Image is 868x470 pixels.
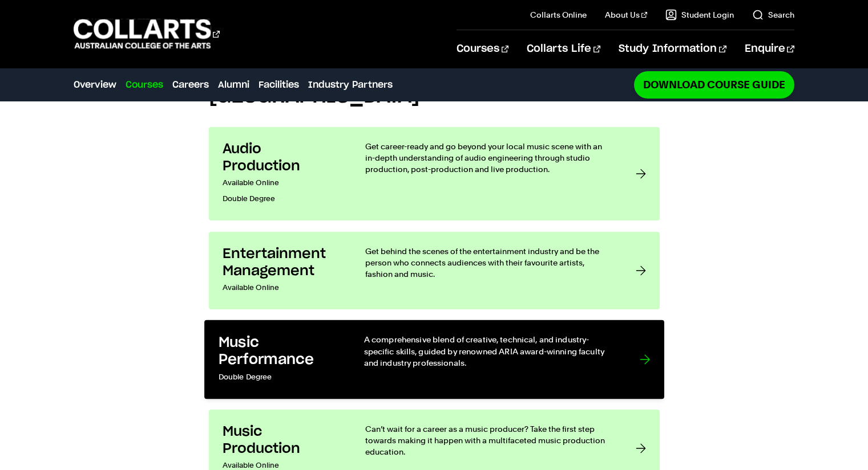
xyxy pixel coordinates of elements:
[605,9,647,21] a: About Us
[364,334,616,369] p: A comprehensive blend of creative, technical, and industry-specific skills, guided by renowned AR...
[223,191,342,207] p: Double Degree
[530,9,587,21] a: Collarts Online
[218,369,340,386] p: Double Degree
[204,320,664,399] a: Music Performance Double Degree A comprehensive blend of creative, technical, and industry-specif...
[752,9,794,21] a: Search
[365,141,613,175] p: Get career-ready and go beyond your local music scene with an in-depth understanding of audio eng...
[223,175,342,191] p: Available Online
[457,30,508,68] a: Courses
[172,78,209,92] a: Careers
[209,127,660,220] a: Audio Production Available Online Double Degree Get career-ready and go beyond your local music s...
[308,78,393,92] a: Industry Partners
[74,78,116,92] a: Overview
[223,280,342,296] p: Available Online
[619,30,726,68] a: Study Information
[74,18,220,50] div: Go to homepage
[365,423,613,457] p: Can’t wait for a career as a music producer? Take the first step towards making it happen with a ...
[223,246,342,280] h3: Entertainment Management
[126,78,163,92] a: Courses
[209,232,660,309] a: Entertainment Management Available Online Get behind the scenes of the entertainment industry and...
[218,334,340,369] h3: Music Performance
[223,423,342,457] h3: Music Production
[223,141,342,175] h3: Audio Production
[527,30,600,68] a: Collarts Life
[259,78,299,92] a: Facilities
[745,30,794,68] a: Enquire
[634,71,794,98] a: Download Course Guide
[218,78,249,92] a: Alumni
[365,246,613,280] p: Get behind the scenes of the entertainment industry and be the person who connects audiences with...
[665,9,734,21] a: Student Login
